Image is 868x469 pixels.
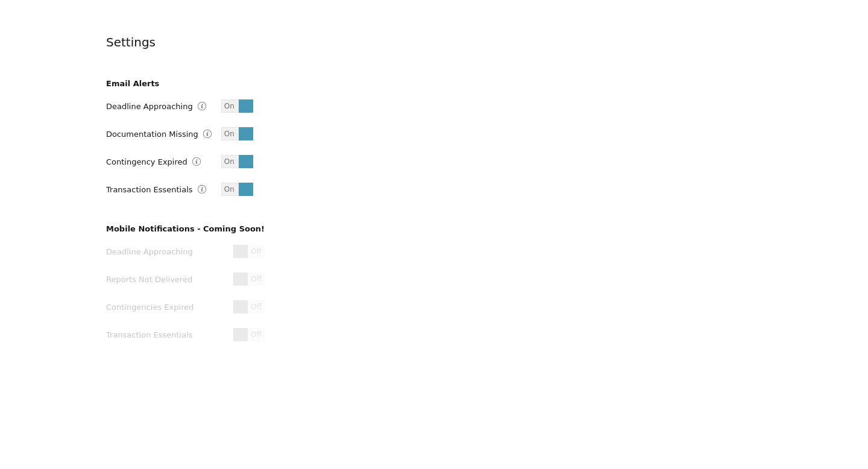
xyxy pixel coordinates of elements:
[106,77,253,90] h3: Email Alerts
[221,183,237,195] span: On
[106,186,193,194] label: Transaction Essentials
[106,130,198,138] label: Documentation Missing
[106,34,156,51] h4: Settings
[106,102,193,110] label: Deadline Approaching
[221,100,237,112] span: On
[106,158,187,166] label: Contingency Expired
[221,156,237,168] span: On
[221,128,237,140] span: On
[106,222,265,235] h3: Mobile Notifications - Coming Soon!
